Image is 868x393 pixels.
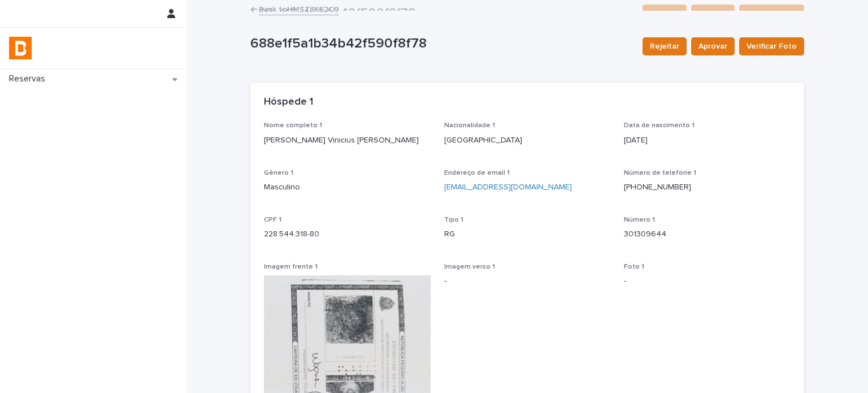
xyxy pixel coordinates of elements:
[9,37,32,59] img: zVaNuJHRTjyIjT5M9Xd5
[624,264,644,270] span: Foto 1
[691,37,735,55] button: Aprovar
[264,228,431,240] p: 228.544.318-80
[444,183,572,191] a: [EMAIL_ADDRESS][DOMAIN_NAME]
[624,275,791,287] p: -
[264,122,322,129] span: Nome completo 1
[444,217,463,223] span: Tipo 1
[444,122,495,129] span: Nacionalidade 1
[624,122,695,129] span: Data de nascimento 1
[624,183,691,191] a: [PHONE_NUMBER]
[264,170,293,176] span: Gênero 1
[444,275,611,287] p: -
[444,264,495,270] span: Imagem verso 1
[259,2,339,15] a: Back toHMSZ3KE2C9
[264,217,281,223] span: CPF 1
[624,135,791,146] p: [DATE]
[739,37,804,55] button: Verificar Foto
[650,41,679,52] span: Rejeitar
[444,228,611,240] p: RG
[264,96,313,109] h2: Hóspede 1
[444,170,510,176] span: Endereço de email 1
[264,135,431,146] p: [PERSON_NAME] Vinicius [PERSON_NAME]
[250,36,633,52] p: 688e1f5a1b34b42f590f8f78
[624,170,696,176] span: Número de telefone 1
[624,228,791,240] p: 301309644
[264,264,318,270] span: Imagem frente 1
[624,217,655,223] span: Número 1
[5,74,54,84] p: Reservas
[698,41,727,52] span: Aprovar
[747,41,797,52] span: Verificar Foto
[643,37,687,55] button: Rejeitar
[444,135,611,146] p: [GEOGRAPHIC_DATA]
[264,182,431,193] p: Masculino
